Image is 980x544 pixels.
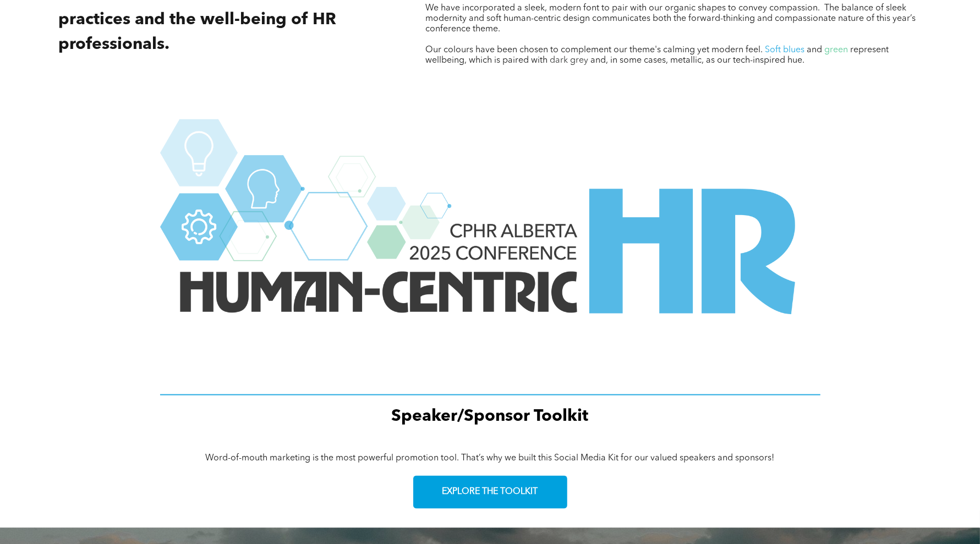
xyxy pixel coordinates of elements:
[392,408,589,425] span: Speaker/Sponsor Toolkit
[413,476,567,509] a: EXPLORE THE TOOLKIT
[807,46,822,54] span: and
[765,46,804,54] span: Soft blues
[824,46,848,54] span: green
[425,4,916,34] span: We have incorporated a sleek, modern font to pair with our organic shapes to convey compassion. T...
[442,487,538,497] span: EXPLORE THE TOOLKIT
[425,46,763,54] span: Our colours have been chosen to complement our theme's calming yet modern feel.
[206,454,775,463] span: Word-of-mouth marketing is the most powerful promotion tool. That’s why we built this Social Medi...
[550,56,588,65] span: dark grey
[160,119,820,389] img: The logo for the human-centric hr conference in alberta.
[590,56,804,65] span: and, in some cases, metallic, as our tech-inspired hue.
